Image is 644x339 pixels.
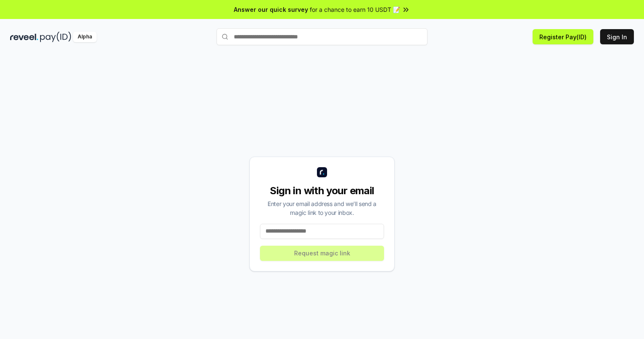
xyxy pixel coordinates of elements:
img: pay_id [40,32,71,42]
span: Answer our quick survey [234,5,308,14]
button: Register Pay(ID) [533,29,593,44]
button: Sign In [600,29,634,44]
img: logo_small [317,167,327,177]
span: for a chance to earn 10 USDT 📝 [310,5,400,14]
img: reveel_dark [10,32,38,42]
div: Enter your email address and we’ll send a magic link to your inbox. [260,199,384,217]
div: Sign in with your email [260,184,384,198]
div: Alpha [73,32,97,42]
